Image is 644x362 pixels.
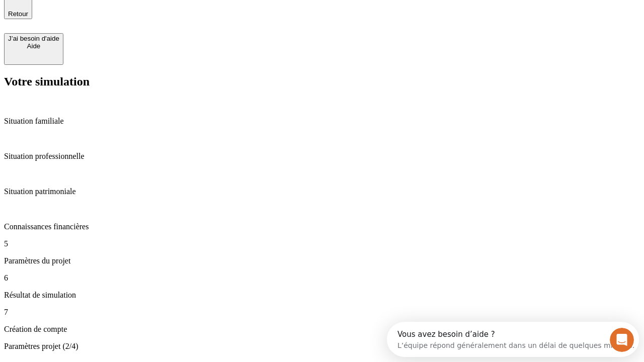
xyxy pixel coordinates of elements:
p: Création de compte [4,325,640,334]
iframe: Intercom live chat discovery launcher [387,322,639,357]
p: Paramètres du projet [4,256,640,265]
p: Résultat de simulation [4,291,640,300]
div: Vous avez besoin d’aide ? [11,9,248,17]
p: Situation familiale [4,117,640,126]
p: Situation patrimoniale [4,187,640,196]
span: Retour [8,10,28,18]
p: 6 [4,274,640,283]
div: Aide [8,42,59,50]
button: J’ai besoin d'aideAide [4,33,63,65]
h2: Votre simulation [4,75,640,88]
div: Ouvrir le Messenger Intercom [4,4,277,32]
p: Situation professionnelle [4,152,640,161]
div: L’équipe répond généralement dans un délai de quelques minutes. [11,17,248,27]
p: Paramètres projet (2/4) [4,342,640,351]
p: 7 [4,308,640,317]
iframe: Intercom live chat [610,328,634,352]
p: Connaissances financières [4,222,640,231]
div: J’ai besoin d'aide [8,35,59,42]
p: 5 [4,239,640,248]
